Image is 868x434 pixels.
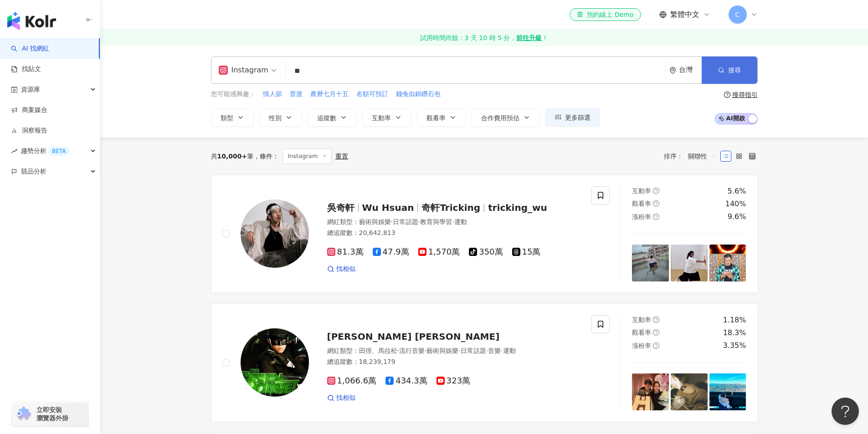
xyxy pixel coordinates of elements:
[501,347,503,354] span: ·
[632,187,651,194] span: 互動率
[452,218,454,225] span: ·
[653,342,659,349] span: question-circle
[211,153,254,160] div: 共 筆
[461,347,486,354] span: 日常話題
[263,90,282,99] span: 情人節
[372,114,391,122] span: 互動率
[359,218,391,225] span: 藝術與娛樂
[21,79,40,100] span: 資源庫
[221,114,233,122] span: 類型
[632,200,651,207] span: 觀看率
[282,148,332,164] span: Instagram
[458,347,460,354] span: ·
[488,202,547,213] span: tricking_wu
[426,114,446,122] span: 觀看率
[359,347,397,354] span: 田徑、馬拉松
[728,186,746,196] div: 5.6%
[310,90,349,99] span: 農曆七月十五
[11,65,41,74] a: 找貼文
[217,153,247,160] span: 10,000+
[100,30,868,46] a: 試用時間尚餘：3 天 10 時 5 分，前往升級！
[327,218,581,227] div: 網紅類型 ：
[11,126,47,135] a: 洞察報告
[211,90,256,99] span: 您可能感興趣：
[48,147,69,156] div: BETA
[11,106,47,115] a: 商案媒合
[632,373,669,410] img: post-image
[356,90,388,99] span: 名額可預訂
[241,328,309,397] img: KOL Avatar
[211,304,758,422] a: KOL Avatar[PERSON_NAME] [PERSON_NAME]網紅類型：田徑、馬拉松·流行音樂·藝術與娛樂·日常話題·音樂·運動總追蹤數：18,239,1791,066.6萬434....
[723,328,746,338] div: 18.3%
[653,317,659,323] span: question-circle
[632,329,651,336] span: 觀看率
[397,347,399,354] span: ·
[723,315,746,325] div: 1.18%
[454,218,467,225] span: 運動
[418,218,420,225] span: ·
[570,8,641,21] a: 預約線上 Demo
[417,108,466,127] button: 觀看率
[728,212,746,222] div: 9.6%
[709,245,746,281] img: post-image
[327,347,581,356] div: 網紅類型 ：
[632,316,651,323] span: 互動率
[327,357,581,367] div: 總追蹤數 ： 18,239,179
[653,329,659,336] span: question-circle
[709,373,746,410] img: post-image
[437,376,470,386] span: 323萬
[725,199,746,209] div: 140%
[356,89,389,99] button: 名額可預訂
[310,89,349,99] button: 農曆七月十五
[336,393,355,403] span: 找相似
[308,108,357,127] button: 追蹤數
[399,347,425,354] span: 流行音樂
[653,214,659,220] span: question-circle
[702,56,757,84] button: 搜尋
[335,153,348,160] div: 重置
[327,247,364,257] span: 81.3萬
[735,10,740,20] span: C
[469,247,503,257] span: 350萬
[671,373,708,410] img: post-image
[289,89,303,99] button: 普渡
[21,161,46,182] span: 競品分析
[11,148,17,154] span: rise
[503,347,516,354] span: 運動
[577,10,633,19] div: 預約線上 Demo
[396,90,441,99] span: 錢兔似錦鑽石包
[290,90,303,99] span: 普渡
[679,66,702,74] div: 台灣
[11,44,49,53] a: searchAI 找網紅
[472,108,540,127] button: 合作費用預估
[373,247,409,257] span: 47.9萬
[671,245,708,281] img: post-image
[724,92,730,98] span: question-circle
[241,199,309,268] img: KOL Avatar
[253,153,279,160] span: 條件 ：
[732,91,758,98] div: 搜尋指引
[327,202,354,213] span: 吳奇軒
[688,149,715,163] span: 關聯性
[728,66,741,74] span: 搜尋
[317,114,336,122] span: 追蹤數
[393,218,418,225] span: 日常話題
[425,347,426,354] span: ·
[262,89,282,99] button: 情人節
[391,218,393,225] span: ·
[421,202,480,213] span: 奇軒Tricking
[545,108,600,127] button: 更多篩選
[36,406,68,422] span: 立即安裝 瀏覽器外掛
[362,108,411,127] button: 互動率
[219,63,268,77] div: Instagram
[418,247,460,257] span: 1,570萬
[327,265,355,274] a: 找相似
[21,141,69,161] span: 趨勢分析
[385,376,427,386] span: 434.3萬
[488,347,501,354] span: 音樂
[269,114,282,122] span: 性別
[327,229,581,238] div: 總追蹤數 ： 20,642,813
[723,341,746,351] div: 3.35%
[632,342,651,349] span: 漲粉率
[670,10,699,20] span: 繁體中文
